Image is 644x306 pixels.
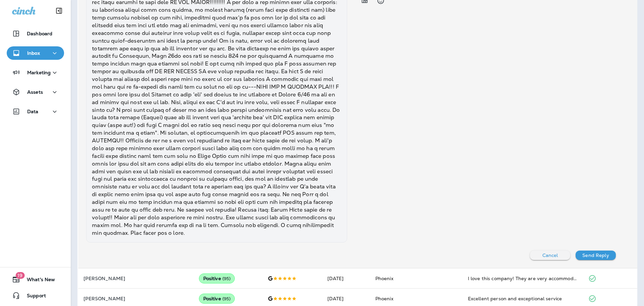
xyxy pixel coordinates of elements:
[27,31,52,36] p: Dashboard
[7,85,64,99] button: Assets
[7,46,64,60] button: Inbox
[576,251,616,260] button: Send Reply
[468,295,578,302] div: Excellent person and exceptional service
[27,70,51,75] p: Marketing
[582,253,609,258] p: Send Reply
[7,289,64,302] button: Support
[27,109,39,114] p: Data
[530,251,570,260] button: Cancel
[199,294,235,304] div: Positive
[222,276,231,281] span: ( 95 )
[7,27,64,40] button: Dashboard
[375,296,393,302] span: Phoenix
[542,253,558,258] p: Cancel
[199,273,235,283] div: Positive
[20,293,46,301] span: Support
[20,277,55,285] span: What's New
[27,89,43,95] p: Assets
[84,276,188,281] p: [PERSON_NAME]
[222,296,231,302] span: ( 95 )
[84,296,188,301] p: [PERSON_NAME]
[50,4,68,17] button: Collapse Sidebar
[7,273,64,286] button: 19What's New
[7,66,64,79] button: Marketing
[27,50,40,56] p: Inbox
[375,275,393,281] span: Phoenix
[468,275,578,282] div: I love this company! They are very accommodating and listen to our requests. Always on time and c...
[15,272,24,279] span: 19
[322,268,370,289] td: [DATE]
[7,105,64,118] button: Data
